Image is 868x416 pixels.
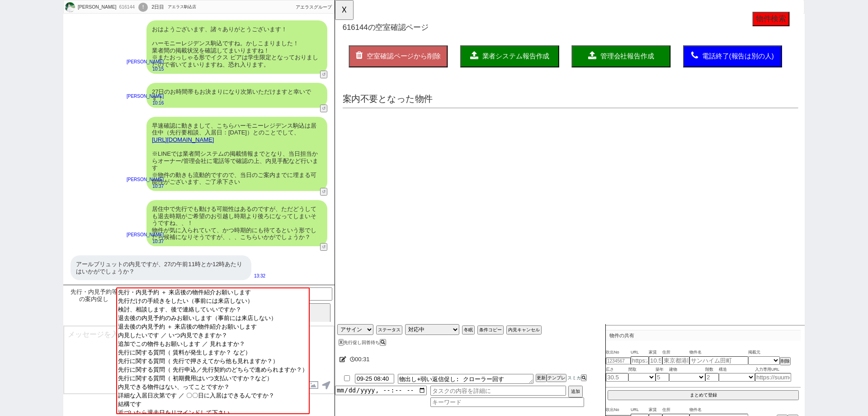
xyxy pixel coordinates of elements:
option: 先行に関する質問（ 賃料が発生しますか？ など） [117,349,309,357]
span: アエラスグループ [296,5,332,10]
option: 先行に関する質問（ 初期費用はいつ支払いですか？など） [117,374,309,383]
button: 物件検索 [449,13,489,28]
div: [PERSON_NAME] [76,4,116,11]
p: 案内不要となった物件 [8,100,498,113]
h1: の空室確認ページ [8,25,498,34]
p: [PERSON_NAME] [127,231,164,239]
p: 10:16 [127,100,164,107]
span: 住所 [662,349,689,356]
span: 掲載元 [748,349,760,356]
span: 先行・内見予約等の案内促し [68,288,120,302]
p: [PERSON_NAME] [127,176,164,183]
span: 電話終了(報告は別の人) [395,57,472,64]
input: 東京都港区海岸３ [662,356,689,365]
input: https://suumo.jp/chintai/jnc_000022489271 [755,373,791,382]
p: 10:37 [127,238,164,245]
input: キーワード [430,397,584,407]
input: 30.5 [606,373,628,382]
button: 内見キャンセル [506,325,542,335]
button: テンプレ [547,374,566,382]
button: 更新 [536,374,547,382]
span: 間取 [628,366,656,373]
span: 住所 [662,406,689,414]
span: 階数 [705,366,719,373]
button: X [339,339,344,346]
option: 詳細な入居日次第です ／ 〇〇日に入居はできるんですか？ [117,392,309,400]
span: 空室確認ページから削除 [34,57,114,64]
span: 物件名 [689,406,748,414]
div: ! [138,3,148,12]
option: 退去後の内見予約のみお願いします（事前には来店しない） [117,314,309,323]
p: 10:15 [127,66,164,73]
button: ↺ [320,71,327,78]
input: 2 [705,373,719,382]
button: ステータス [376,325,402,335]
button: ↺ [320,188,327,196]
span: 家賃 [649,406,662,414]
option: 検討、相談します、後で連絡していいですか？ [117,306,309,314]
button: 空室確認ページから削除 [15,49,121,72]
option: 先行に関する質問（ 先行申込／先行契約のどちらで進められますか？） [117,366,309,374]
span: 00:31 [355,356,370,363]
span: URL [631,406,649,414]
button: 条件コピー [477,325,504,335]
input: https://suumo.jp/chintai/jnc_000022489271 [631,356,649,365]
button: 電話終了(報告は別の人) [374,49,481,72]
span: 家賃 [649,349,662,356]
button: まとめて登録 [608,390,799,400]
input: 1234567 [606,358,631,364]
option: 退去後の内見予約 ＋ 来店後の物件紹介お願いします [117,323,309,331]
span: 築年 [656,366,669,373]
option: 内見したいです ／ いつ内見できますか？ [117,331,309,340]
button: 追加 [568,386,583,397]
option: 先行だけの手続きをしたい（事前には来店しない） [117,297,309,306]
div: アエラス駒込店 [168,4,196,11]
p: 13:32 [254,273,265,280]
span: 物件名 [689,349,748,356]
option: 内見できる物件はない、ってことですか？ [117,383,309,392]
div: おはようございます、諸々ありがとうございます！ ハーモニーレジデンス駒込ですね。かしこまりました！ 業者間の掲載状況を確認してまいりますね！ ※またおっしゃる形でイクス ピアは学生限定となってお... [146,20,327,74]
div: アールブリュットの内見ですが、27の午前11時とか12時あたりはいかがでしょうか？ [71,255,251,280]
button: 冬眠 [462,325,475,335]
div: 616144 [116,4,137,11]
span: 吹出No [606,349,631,356]
a: [URL][DOMAIN_NAME] [152,136,214,143]
span: 管理会社報告作成 [285,57,343,64]
input: タスクの内容を詳細に [430,386,566,396]
button: ↺ [320,105,327,112]
p: 物件の共有 [606,330,801,341]
option: 先行に関する質問（ 先行で押さえてから他も見れますか？） [117,357,309,366]
div: 先行促し回答待ち [339,340,388,345]
input: 5 [656,373,669,382]
input: サンハイム田町 [689,356,748,365]
input: 10.5 [649,356,662,365]
button: ↺ [320,243,327,251]
div: 早速確認に動きまして、こちらハーモニーレジデンス駒込は居住中（先行要相談、入居日：[DATE]）とのことでして、 ※LINEでは業者間システムの掲載情報までとなり、当日担当からオーナー/管理会社... [146,117,327,191]
div: 27日のお時間帯もお決まりになり次第いただけますと幸いです！ [146,83,327,108]
span: スミカ [566,375,581,380]
p: [PERSON_NAME] [127,93,164,100]
option: 追加でこの物件もお願いします ／ 見れますか？ [117,340,309,349]
div: 2日目 [151,4,164,11]
span: 入力専用URL [755,366,791,373]
button: 削除 [780,357,791,365]
button: 管理会社報告作成 [255,49,361,72]
span: URL [631,349,649,356]
div: 居住中で先行でも動ける可能性はあるのですが、ただどうしても退去時期がご希望のお引越し時期より後ろになってしまいそうですね、、！ 物件が気に入られていて、かつ時期的にも待てるという形でしたら候補に... [146,200,327,246]
span: 吹出No [606,406,631,414]
option: 先行・内見予約 ＋ 来店後の物件紹介お願いします [117,288,309,297]
span: 建物 [669,366,705,373]
span: 業者システム報告作成 [158,57,231,64]
p: 10:37 [127,183,164,190]
p: [PERSON_NAME] [127,58,164,66]
img: 0hPAKcf68iD25mGhFNN-txUBZKDARFa1Z8THtAXVIZUAtTK0w_SHoVCAcSWVoPIxw9Gn8UWlccUQxEbUBOMyAXUA9zWQc_eAg... [65,2,75,12]
span: 広さ [606,366,628,373]
button: 業者システム報告作成 [135,49,241,72]
span: 616144 [8,25,35,34]
span: 構造 [719,366,755,373]
option: 結構です [117,400,309,409]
